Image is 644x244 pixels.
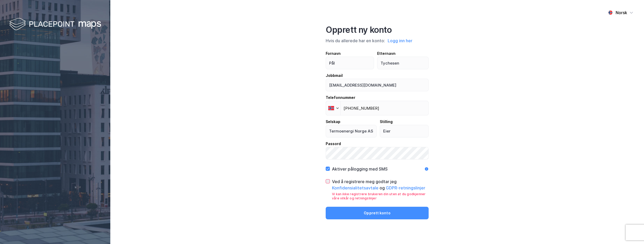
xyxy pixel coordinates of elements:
[326,25,429,35] div: Opprett ny konto
[616,9,627,16] div: Norsk
[618,219,644,244] iframe: Chat Widget
[332,178,429,191] div: Ved å registrere meg godtar jeg og
[380,119,429,125] div: Stilling
[326,101,340,115] div: Norway: + 47
[332,192,429,200] div: Vi kan ikke registrere brukeren din uten at du godkjenner våre vilkår og retningslinjer
[332,166,388,172] div: Aktiver pålogging med SMS
[326,50,374,57] div: Fornavn
[326,37,429,44] div: Hvis du allerede har en konto:
[618,219,644,244] div: Kontrollprogram for chat
[326,141,429,147] div: Passord
[326,94,429,101] div: Telefonnummer
[326,101,429,115] input: Telefonnummer
[386,37,414,44] button: Logg inn her
[9,17,101,32] img: logo-white.f07954bde2210d2a523dddb988cd2aa7.svg
[326,72,429,79] div: Jobbmail
[326,119,377,125] div: Selskap
[377,50,429,57] div: Etternavn
[326,207,429,219] button: Opprett konto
